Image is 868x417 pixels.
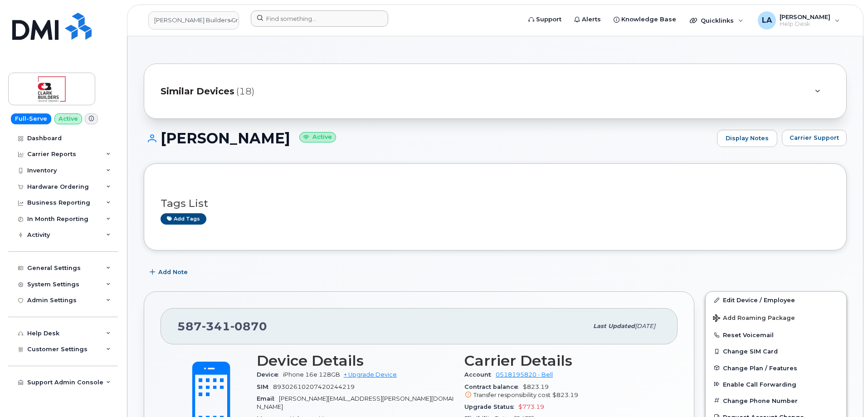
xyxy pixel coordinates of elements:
[706,360,846,376] button: Change Plan / Features
[790,133,839,142] span: Carrier Support
[257,395,454,410] span: [PERSON_NAME][EMAIL_ADDRESS][PERSON_NAME][DOMAIN_NAME]
[464,353,661,369] h3: Carrier Details
[161,213,206,225] a: Add tags
[706,308,846,327] button: Add Roaming Package
[230,319,267,333] span: 0870
[257,395,279,402] span: Email
[518,403,544,410] span: $773.19
[593,323,635,329] span: Last updated
[706,343,846,359] button: Change SIM Card
[782,130,847,146] button: Carrier Support
[706,376,846,392] button: Enable Call Forwarding
[161,85,234,98] span: Similar Devices
[158,268,188,276] span: Add Note
[473,392,551,398] span: Transfer responsibility cost
[635,323,655,329] span: [DATE]
[706,292,846,308] a: Edit Device / Employee
[717,130,777,147] a: Display Notes
[144,264,195,280] button: Add Note
[464,383,523,390] span: Contract balance
[283,371,340,378] span: iPhone 16e 128GB
[829,378,861,410] iframe: Messenger Launcher
[464,371,496,378] span: Account
[236,85,254,98] span: (18)
[202,319,230,333] span: 341
[464,383,661,400] span: $823.19
[144,130,712,146] h1: [PERSON_NAME]
[344,371,397,378] a: + Upgrade Device
[161,198,830,209] h3: Tags List
[257,353,454,369] h3: Device Details
[713,314,795,323] span: Add Roaming Package
[723,364,797,371] span: Change Plan / Features
[552,392,578,398] span: $823.19
[177,319,267,333] span: 587
[464,403,518,410] span: Upgrade Status
[257,371,283,378] span: Device
[273,383,355,390] span: 89302610207420244219
[299,132,336,142] small: Active
[706,327,846,343] button: Reset Voicemail
[723,381,796,388] span: Enable Call Forwarding
[257,383,273,390] span: SIM
[706,392,846,409] button: Change Phone Number
[496,371,553,378] a: 0518195820 - Bell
